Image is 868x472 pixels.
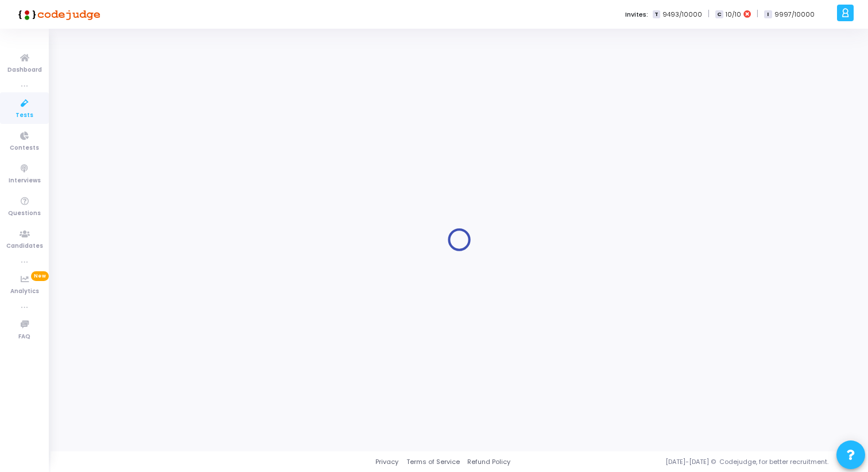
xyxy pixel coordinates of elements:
[18,332,30,342] span: FAQ
[9,176,41,186] span: Interviews
[6,241,43,251] span: Candidates
[15,111,33,120] span: Tests
[7,65,42,75] span: Dashboard
[31,271,49,281] span: New
[653,10,660,19] span: T
[764,10,772,19] span: I
[406,457,460,467] a: Terms of Service
[726,10,741,19] span: 10/10
[774,10,815,19] span: 9997/10000
[757,8,758,20] span: |
[467,457,510,467] a: Refund Policy
[10,143,39,153] span: Contests
[662,10,702,19] span: 9493/10000
[10,287,39,297] span: Analytics
[8,209,41,219] span: Questions
[625,10,648,19] label: Invites:
[510,457,854,467] div: [DATE]-[DATE] © Codejudge, for better recruitment.
[14,3,100,26] img: logo
[708,8,710,20] span: |
[715,10,723,19] span: C
[375,457,398,467] a: Privacy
